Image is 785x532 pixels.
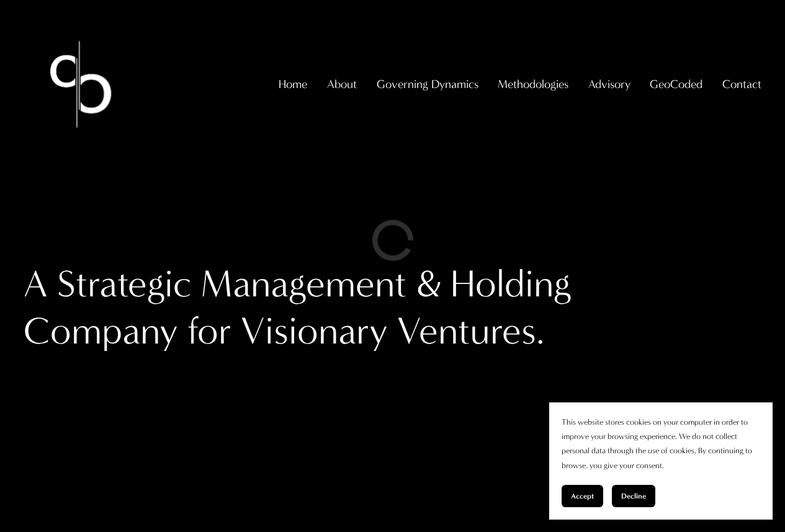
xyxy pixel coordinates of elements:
div: Ventures. [397,308,544,355]
div: Company [24,308,178,355]
p: This website stores cookies on your computer in order to improve your browsing experience. We do ... [562,415,760,472]
a: folder dropdown [498,73,568,96]
span: Contact [722,74,761,95]
div: Strategic [57,261,191,308]
button: Accept [562,485,603,507]
div: & [416,261,441,308]
a: folder dropdown [650,73,702,96]
a: folder dropdown [588,73,630,96]
img: Christopher Sanchez &amp; Co. [24,27,138,141]
div: Visionary [241,308,388,355]
div: A [24,261,48,308]
a: folder dropdown [327,73,357,96]
span: Methodologies [498,74,568,95]
span: About [327,74,357,95]
div: Management [200,261,406,308]
span: Decline [621,492,646,500]
span: Governing Dynamics [377,74,478,95]
section: Cookie banner [549,402,773,520]
span: Advisory [588,74,630,95]
span: Accept [571,492,594,500]
div: for [187,308,231,355]
a: Home [279,73,307,96]
span: GeoCoded [650,74,702,95]
div: Holding [451,261,571,308]
button: Decline [612,485,655,507]
a: folder dropdown [722,73,761,96]
a: folder dropdown [377,73,478,96]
